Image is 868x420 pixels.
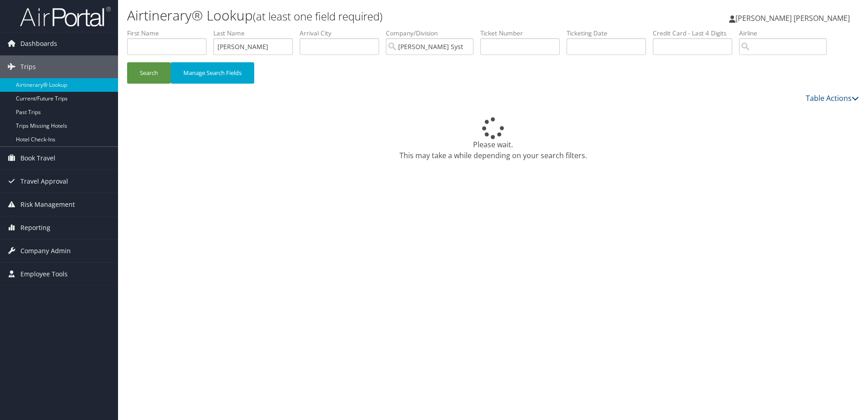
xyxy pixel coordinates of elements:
span: Employee Tools [20,263,68,285]
span: Book Travel [20,147,55,170]
label: Ticket Number [480,29,567,38]
span: Reporting [20,216,50,239]
span: [PERSON_NAME] [PERSON_NAME] [735,13,850,23]
button: Search [127,62,171,84]
label: Last Name [213,29,300,38]
label: Arrival City [300,29,386,38]
span: Trips [20,55,36,78]
label: Airline [739,29,833,38]
a: Table Actions [806,93,859,103]
label: First Name [127,29,213,38]
label: Ticketing Date [567,29,653,38]
small: (at least one field required) [253,9,383,24]
span: Dashboards [20,32,57,55]
button: Manage Search Fields [171,62,254,84]
span: Risk Management [20,193,75,216]
label: Company/Division [386,29,480,38]
h1: Airtinerary® Lookup [127,6,615,25]
span: Travel Approval [20,170,68,193]
span: Company Admin [20,240,71,262]
a: [PERSON_NAME] [PERSON_NAME] [729,5,859,32]
div: Please wait. This may take a while depending on your search filters. [127,117,859,161]
img: airportal-logo.png [20,6,111,27]
label: Credit Card - Last 4 Digits [653,29,739,38]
